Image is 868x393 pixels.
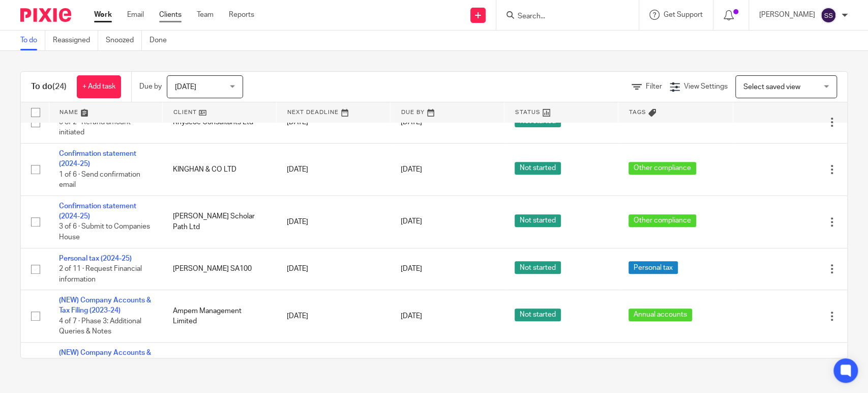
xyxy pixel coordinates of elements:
[628,109,646,115] span: Tags
[628,214,696,227] span: Other compliance
[20,31,45,50] a: To do
[277,195,391,248] td: [DATE]
[59,150,136,167] a: Confirmation statement (2024-25)
[59,318,141,335] span: 4 of 7 · Phase 3: Additional Queries & Notes
[53,31,98,50] a: Reassigned
[59,255,132,262] a: Personal tax (2024-25)
[628,308,692,321] span: Annual accounts
[401,265,422,272] span: [DATE]
[163,248,277,290] td: [PERSON_NAME] SA100
[31,81,67,92] h1: To do
[149,31,174,50] a: Done
[163,195,277,248] td: [PERSON_NAME] Scholar Path Ltd
[77,75,121,98] a: + Add task
[59,265,142,283] span: 2 of 11 · Request Financial information
[197,10,214,20] a: Team
[59,119,131,136] span: 0 of 2 · Refund amount initiated
[106,31,142,50] a: Snoozed
[759,10,815,20] p: [PERSON_NAME]
[163,290,277,343] td: Ampem Management Limited
[127,10,144,20] a: Email
[20,8,71,22] img: Pixie
[515,162,561,175] span: Not started
[277,144,391,196] td: [DATE]
[175,83,196,91] span: [DATE]
[401,166,422,173] span: [DATE]
[820,7,836,23] img: svg%3E
[59,349,151,367] a: (NEW) Company Accounts & Tax Filing (2024-25)
[139,81,162,92] p: Due by
[517,12,608,21] input: Search
[94,10,112,20] a: Work
[59,223,150,241] span: 3 of 6 · Submit to Companies House
[59,171,140,189] span: 1 of 6 · Send confirmation email
[628,162,696,175] span: Other compliance
[646,83,662,90] span: Filter
[277,248,391,290] td: [DATE]
[163,144,277,196] td: KINGHAN & CO LTD
[628,261,678,274] span: Personal tax
[59,203,136,220] a: Confirmation statement (2024-25)
[515,308,561,321] span: Not started
[52,82,67,91] span: (24)
[401,218,422,226] span: [DATE]
[664,11,703,18] span: Get Support
[229,10,254,20] a: Reports
[515,261,561,274] span: Not started
[515,214,561,227] span: Not started
[743,83,800,91] span: Select saved view
[684,83,728,90] span: View Settings
[59,297,151,314] a: (NEW) Company Accounts & Tax Filing (2023-24)
[277,290,391,343] td: [DATE]
[159,10,182,20] a: Clients
[401,313,422,320] span: [DATE]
